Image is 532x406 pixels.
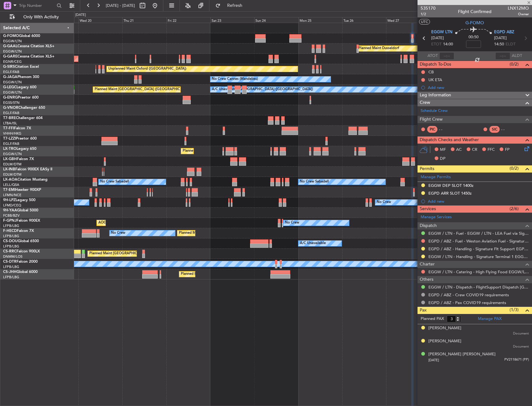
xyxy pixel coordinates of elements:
[3,137,16,141] span: T7-LZZI
[3,85,16,89] span: G-LEGC
[183,146,281,156] div: Planned Maint [GEOGRAPHIC_DATA] ([GEOGRAPHIC_DATA])
[3,188,15,192] span: T7-EMI
[439,127,453,132] div: - -
[421,108,448,114] a: Schedule Crew
[427,126,437,133] div: PIC
[428,191,472,196] div: EGPD ARR SLOT 1450z
[428,238,529,244] a: EGPD / ABZ - Fuel - Weston Aviation Fuel - Signature - EGPD / ABZ
[3,234,19,238] a: LFPB/LBG
[440,147,446,153] span: MF
[108,64,186,74] div: Unplanned Maint Oxford ([GEOGRAPHIC_DATA])
[458,8,492,15] div: Flight Confirmed
[3,193,21,197] a: LFMN/NCE
[420,165,434,173] span: Permits
[3,131,21,136] a: VHHH/HKG
[3,100,20,105] a: EGSS/STN
[3,229,17,233] span: F-HECD
[510,165,519,172] span: (0/2)
[3,224,19,228] a: LFPB/LBG
[3,121,17,126] a: LTBA/ISL
[3,127,31,130] a: T7-FFIFalcon 7X
[3,198,16,202] span: 9H-LPZ
[210,17,254,23] div: Sat 23
[494,29,514,35] span: EGPD ABZ
[212,75,258,84] div: No Crew Cannes (Mandelieu)
[3,219,40,223] a: F-GPNJFalcon 900EX
[298,17,342,23] div: Mon 25
[254,17,298,23] div: Sun 24
[456,147,462,153] span: AC
[420,99,430,106] span: Crew
[3,178,17,182] span: LX-AOA
[428,269,529,275] a: EGGW / LTN - Catering - High Flying Food EGGW/LTN
[3,106,18,110] span: G-VNOR
[3,260,38,264] a: CS-DTRFalcon 2000
[440,156,446,162] span: DP
[3,65,15,69] span: G-SIRS
[106,3,135,8] span: [DATE] - [DATE]
[3,152,22,156] a: EGGW/LTN
[3,265,19,269] a: LFPB/LBG
[428,183,474,188] div: EGGW DEP SLOT 1400z
[3,55,17,58] span: G-GARE
[3,178,48,182] a: LX-AOACitation Mustang
[421,12,436,17] span: 1/2
[3,219,16,223] span: F-GPNJ
[420,136,479,144] span: Dispatch Checks and Weather
[469,34,478,40] span: 00:50
[98,218,203,228] div: AOG Maint Hyères ([GEOGRAPHIC_DATA]-[GEOGRAPHIC_DATA])
[3,275,19,279] a: LFPB/LBG
[179,228,277,238] div: Planned Maint [GEOGRAPHIC_DATA] ([GEOGRAPHIC_DATA])
[510,307,519,313] span: (1/3)
[488,147,495,153] span: FFC
[3,157,34,161] a: LX-GBHFalcon 7X
[3,182,19,187] a: LELL/QSA
[489,126,500,133] div: SIC
[508,5,529,12] span: LNX12MO
[419,19,430,25] button: UTC
[111,228,125,238] div: No Crew
[3,96,18,99] span: G-ENRG
[420,61,451,68] span: Dispatch To-Dos
[512,53,522,59] span: ALDT
[421,316,444,322] label: Planned PAX
[3,137,37,141] a: T7-LZZIPraetor 600
[358,44,399,53] div: Planned Maint Dusseldorf
[3,106,45,110] a: G-VNORChallenger 650
[3,65,39,69] a: G-SIRSCitation Excel
[3,254,22,259] a: DNMM/LOS
[431,35,444,41] span: [DATE]
[377,198,391,207] div: No Crew
[78,17,122,23] div: Wed 20
[504,357,529,362] span: PV2118671 (PP)
[508,12,529,17] span: Owner
[3,96,39,99] a: G-ENRGPraetor 600
[510,61,519,67] span: (0/2)
[3,250,16,253] span: CS-RRC
[100,177,129,187] div: No Crew Sabadell
[428,338,461,344] div: [PERSON_NAME]
[428,325,461,331] div: [PERSON_NAME]
[3,250,40,253] a: CS-RRCFalcon 900LX
[19,1,55,10] input: Trip Number
[3,244,19,249] a: LFPB/LBG
[3,162,21,167] a: EDLW/DTM
[212,85,313,94] div: A/C Unavailable [GEOGRAPHIC_DATA] ([GEOGRAPHIC_DATA])
[3,198,35,202] a: 9H-LPZLegacy 500
[427,53,438,59] span: ATOT
[3,127,14,130] span: T7-FFI
[212,1,250,11] button: Refresh
[3,203,21,208] a: LFMD/CEQ
[3,239,18,243] span: CS-DOU
[428,199,529,204] div: Add new
[420,222,437,229] span: Dispatch
[3,75,39,79] a: G-JAGAPhenom 300
[7,12,68,22] button: Only With Activity
[420,261,435,268] span: Charter
[3,147,16,151] span: LX-TRO
[501,127,515,132] div: - -
[494,41,504,48] span: 14:50
[428,77,442,82] div: UK ETA
[3,168,15,171] span: LX-INB
[3,168,52,171] a: LX-INBFalcon 900EX EASy II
